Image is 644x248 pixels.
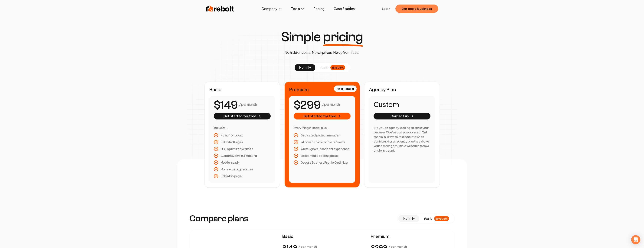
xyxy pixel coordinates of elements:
li: Money-back guarantee [214,167,271,172]
li: Link in bio page [214,174,271,178]
h1: Simple [281,30,363,44]
h2: Premium [289,86,355,92]
a: Login [382,6,390,11]
span: Premium [371,233,450,240]
button: yearlysave 25% [419,215,453,222]
div: Open Intercom Messenger [631,235,640,244]
number-flow-react: $299 [294,97,321,114]
h3: Includes... [214,126,271,130]
h3: Everything in Basic, plus... [294,126,351,130]
button: Contact us [374,113,430,119]
li: Google Business Profile Optimizer [294,160,351,165]
button: Get started for free [294,113,351,119]
li: 24 hour turnaround for requests [294,140,351,144]
li: Social media posting (beta) [294,153,351,158]
h2: Basic [209,86,275,92]
p: / per month [322,102,340,107]
li: SEO optimized website [214,147,271,151]
button: Get more business [395,5,438,13]
button: monthly [398,215,419,222]
h2: Agency Plan [369,86,435,92]
button: Company [258,5,285,12]
number-flow-react: $149 [214,97,238,114]
a: Pricing [310,5,328,12]
li: No upfront cost [214,133,271,138]
li: Mobile-ready [214,160,271,165]
span: yearly [320,65,329,70]
div: save 25% [434,216,449,221]
span: monthly [403,216,415,220]
span: pricing [323,30,363,44]
a: Case Studies [331,5,358,12]
span: yearly [424,216,432,221]
button: Get started for free [214,113,271,119]
button: Tools [288,5,307,12]
img: Rebolt Logo [206,5,234,12]
p: No hidden costs. No surprises. No upfront fees. [285,50,359,55]
div: Most Popular [334,85,357,92]
h3: Compare plans [189,214,248,223]
li: Unlimited Pages [214,140,271,144]
li: White-glove, hands off experience [294,147,351,151]
button: yearlysave 25% [315,64,350,71]
div: save 25% [330,65,345,70]
li: Dedicated project manager [294,133,351,138]
p: / per month [239,102,257,107]
h1: Custom [374,101,430,108]
button: monthly [295,64,315,71]
span: monthly [299,65,311,69]
h3: Are you an agency looking to scale your business? We've got you covered. Get special bulk website... [374,126,430,153]
li: Custom Domain & Hosting [214,153,271,158]
span: Basic [282,233,362,240]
